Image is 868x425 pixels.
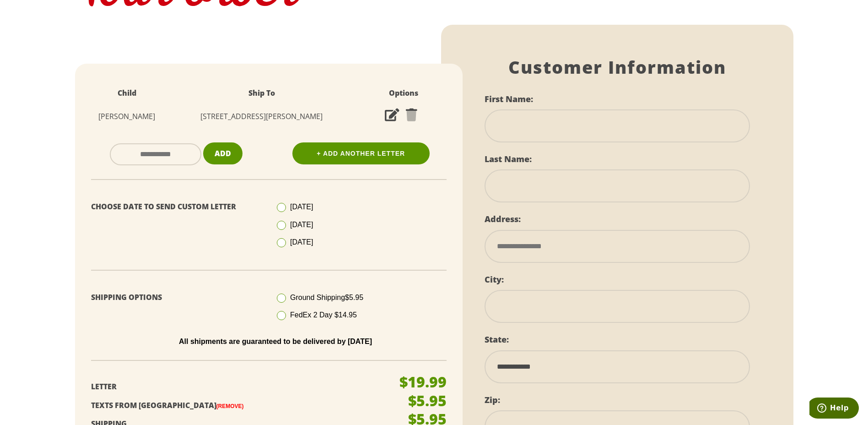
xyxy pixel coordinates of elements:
[203,142,243,165] button: Add
[91,200,262,213] p: Choose Date To Send Custom Letter
[485,153,532,164] label: Last Name:
[290,221,313,229] span: [DATE]
[84,104,170,129] td: [PERSON_NAME]
[91,380,385,393] p: Letter
[290,238,313,246] span: [DATE]
[485,334,509,345] label: State:
[485,93,533,104] label: First Name:
[485,57,750,78] h1: Customer Information
[216,403,244,409] a: (Remove)
[290,311,357,319] span: FedEx 2 Day $14.95
[399,375,447,389] p: $19.99
[292,142,430,164] a: + Add Another Letter
[485,394,500,405] label: Zip:
[91,291,262,304] p: Shipping Options
[290,203,313,211] span: [DATE]
[485,213,521,224] label: Address:
[485,274,504,285] label: City:
[84,82,170,104] th: Child
[408,393,447,408] p: $5.95
[345,294,363,301] span: $5.95
[215,148,231,158] span: Add
[290,294,363,301] span: Ground Shipping
[170,82,354,104] th: Ship To
[170,104,354,129] td: [STREET_ADDRESS][PERSON_NAME]
[809,398,859,420] iframe: Opens a widget where you can find more information
[354,82,453,104] th: Options
[98,338,453,346] p: All shipments are guaranteed to be delivered by [DATE]
[91,399,385,412] p: Texts From [GEOGRAPHIC_DATA]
